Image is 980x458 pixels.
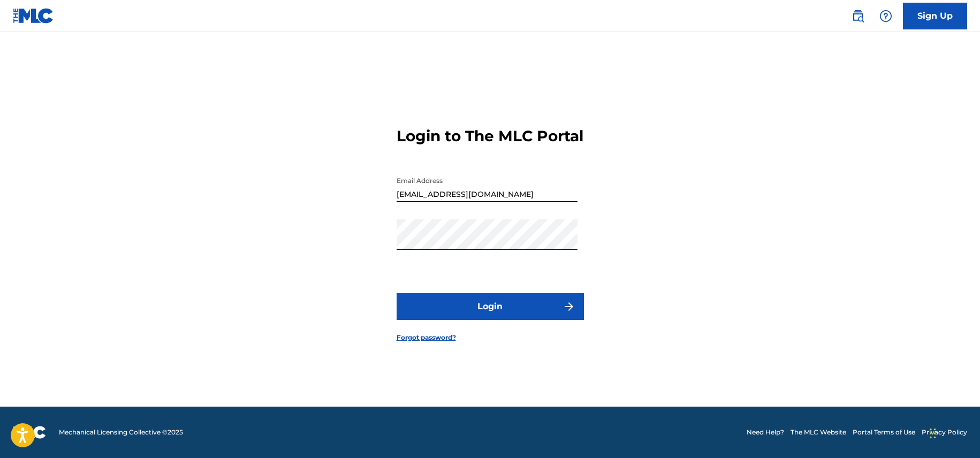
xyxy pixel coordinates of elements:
a: Sign Up [903,3,967,29]
span: Mechanical Licensing Collective © 2025 [59,428,183,437]
img: f7272a7cc735f4ea7f67.svg [563,300,575,313]
a: Forgot password? [397,333,456,342]
div: Help [875,5,897,27]
a: Privacy Policy [922,428,967,437]
a: Need Help? [747,428,784,437]
a: Portal Terms of Use [853,428,915,437]
iframe: Chat Widget [926,407,980,458]
img: MLC Logo [13,8,54,24]
img: search [852,10,864,22]
a: Public Search [847,5,869,27]
img: logo [13,426,46,439]
img: help [879,10,892,22]
button: Login [397,293,584,320]
a: The MLC Website [791,428,846,437]
h3: Login to The MLC Portal [397,127,583,146]
div: Drag [930,417,936,449]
